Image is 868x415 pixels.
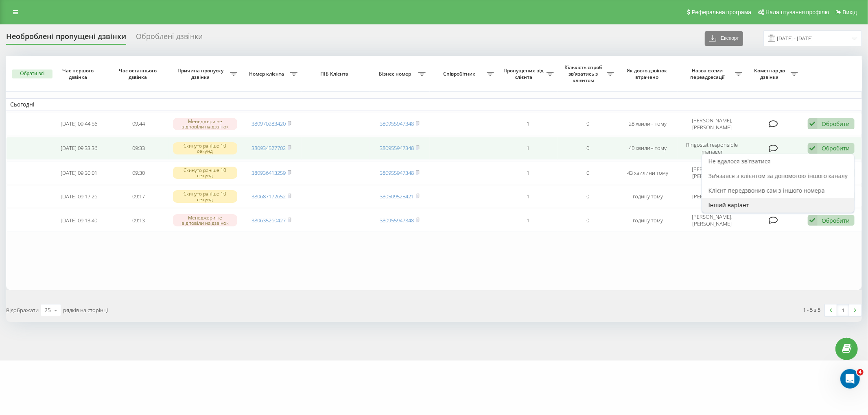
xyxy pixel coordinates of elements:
td: 0 [558,186,618,207]
td: [PERSON_NAME], [PERSON_NAME] [678,209,746,232]
span: Співробітник [434,71,487,77]
a: 1 [837,304,849,316]
a: 380936413259 [251,169,286,176]
span: рядків на сторінці [63,306,108,314]
td: Сьогодні [6,98,862,111]
div: Менеджери не відповіли на дзвінок [173,214,237,226]
td: [DATE] 09:30:01 [49,161,109,184]
div: Скинуто раніше 10 секунд [173,142,237,154]
div: Обробити [822,217,850,224]
div: Необроблені пропущені дзвінки [6,32,126,45]
button: Експорт [705,31,743,46]
div: Скинуто раніше 10 секунд [173,190,237,202]
td: 0 [558,137,618,160]
button: Обрати всі [12,70,52,78]
div: Обробити [822,144,850,152]
span: Час останнього дзвінка [116,67,162,80]
span: Клієнт передзвонив сам з іншого номера [708,187,825,194]
span: Час першого дзвінка [56,67,102,80]
td: [PERSON_NAME] [678,186,746,207]
td: [DATE] 09:17:26 [49,186,109,207]
span: Причина пропуску дзвінка [173,67,230,80]
td: 1 [498,137,558,160]
span: Зв'язався з клієнтом за допомогою іншого каналу [708,172,848,180]
td: 1 [498,209,558,232]
a: 380687172652 [251,193,286,200]
a: 380635260427 [251,217,286,224]
a: 380955947348 [380,120,414,127]
span: ПІБ Клієнта [308,71,363,77]
span: Кількість спроб зв'язатись з клієнтом [562,64,606,83]
a: 380955947348 [380,144,414,152]
td: 40 хвилин тому [618,137,678,160]
a: 380934527702 [251,144,286,152]
td: 09:30 [109,161,168,184]
td: 09:44 [109,113,168,135]
a: 380955947348 [380,169,414,176]
td: 43 хвилини тому [618,161,678,184]
td: [PERSON_NAME], [PERSON_NAME] [678,113,746,135]
a: 380970283420 [251,120,286,127]
td: 1 [498,161,558,184]
span: Пропущених від клієнта [502,67,547,80]
td: 1 [498,113,558,135]
span: Бізнес номер [374,71,418,77]
td: 09:17 [109,186,168,207]
td: 0 [558,161,618,184]
div: 1 - 5 з 5 [803,306,821,314]
td: 28 хвилин тому [618,113,678,135]
span: Номер клієнта [245,71,290,77]
td: 09:33 [109,137,168,160]
div: Скинуто раніше 10 секунд [173,167,237,179]
a: 380955947348 [380,217,414,224]
td: годину тому [618,186,678,207]
td: 09:13 [109,209,168,232]
td: 1 [498,186,558,207]
iframe: Intercom live chat [840,369,860,389]
span: 4 [857,369,864,376]
td: годину тому [618,209,678,232]
td: 0 [558,209,618,232]
span: Коментар до дзвінка [750,67,791,80]
span: Реферальна програма [692,9,752,15]
span: Назва схеми переадресації [682,67,735,80]
div: Менеджери не відповіли на дзвінок [173,118,237,130]
span: Відображати [6,306,39,314]
span: Як довго дзвінок втрачено [625,67,671,80]
td: [DATE] 09:33:36 [49,137,109,160]
td: Ringostat responsible manager [678,137,746,160]
div: 25 [44,306,51,314]
td: [DATE] 09:44:56 [49,113,109,135]
a: 380509525421 [380,193,414,200]
div: Обробити [822,120,850,128]
td: [PERSON_NAME], [PERSON_NAME] [678,161,746,184]
td: [DATE] 09:13:40 [49,209,109,232]
td: 0 [558,113,618,135]
div: Оброблені дзвінки [136,32,203,45]
span: Не вдалося зв'язатися [708,157,771,165]
span: Інший варіант [708,201,749,209]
